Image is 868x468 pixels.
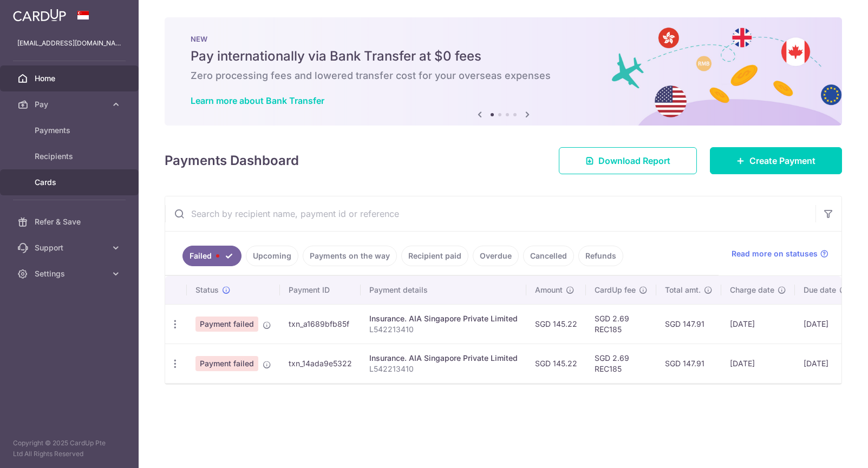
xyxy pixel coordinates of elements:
a: Payments on the way [303,246,397,266]
p: L542213410 [369,324,518,335]
img: Bank transfer banner [165,17,842,126]
a: Learn more about Bank Transfer [191,95,324,106]
td: SGD 2.69 REC185 [586,304,656,344]
td: SGD 147.91 [656,304,721,344]
a: Overdue [473,246,519,266]
span: Home [35,73,106,84]
div: Insurance. AIA Singapore Private Limited [369,313,518,324]
span: Amount [535,285,563,295]
td: [DATE] [795,344,857,383]
a: Refunds [578,246,623,266]
input: Search by recipient name, payment id or reference [165,196,815,231]
th: Payment ID [280,276,361,304]
th: Payment details [361,276,526,304]
td: txn_14ada9e5322 [280,344,361,383]
a: Download Report [559,147,697,174]
span: Read more on statuses [732,248,818,259]
span: CardUp fee [595,285,636,295]
td: [DATE] [795,304,857,344]
td: SGD 145.22 [526,344,586,383]
span: Payment failed [195,317,258,332]
span: Total amt. [665,285,701,295]
span: Create Payment [749,154,815,167]
span: Recipients [35,151,106,162]
span: Payments [35,125,106,136]
td: txn_a1689bfb85f [280,304,361,344]
img: CardUp [13,9,66,22]
td: SGD 2.69 REC185 [586,344,656,383]
h4: Payments Dashboard [165,151,299,170]
a: Recipient paid [401,246,468,266]
span: Payment failed [195,356,258,371]
span: Refer & Save [35,216,106,227]
td: SGD 145.22 [526,304,586,344]
p: [EMAIL_ADDRESS][DOMAIN_NAME] [17,38,121,49]
span: Support [35,242,106,253]
span: Due date [804,285,836,295]
span: Status [195,285,219,295]
a: Read more on statuses [732,248,828,259]
a: Failed [182,246,242,266]
p: L542213410 [369,364,518,374]
p: NEW [191,35,816,43]
span: Cards [35,177,106,188]
td: SGD 147.91 [656,344,721,383]
span: Pay [35,99,106,110]
span: Settings [35,268,106,279]
a: Create Payment [710,147,842,174]
span: Download Report [598,154,670,167]
h6: Zero processing fees and lowered transfer cost for your overseas expenses [191,69,816,82]
a: Cancelled [523,246,574,266]
h5: Pay internationally via Bank Transfer at $0 fees [191,48,816,65]
td: [DATE] [721,344,795,383]
span: Charge date [730,285,774,295]
td: [DATE] [721,304,795,344]
a: Upcoming [246,246,298,266]
div: Insurance. AIA Singapore Private Limited [369,353,518,364]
